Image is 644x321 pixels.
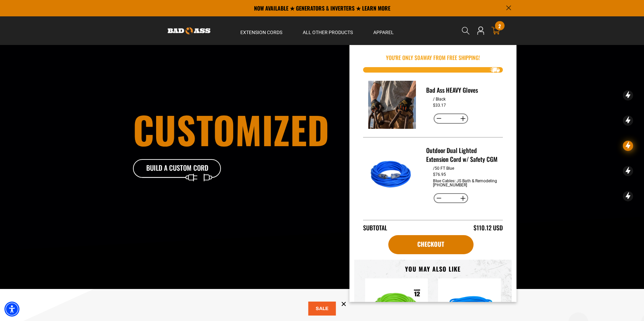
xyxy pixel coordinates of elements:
[426,86,497,94] h3: Bad Ass HEAVY Gloves
[444,193,458,204] input: Quantity for Outdoor Dual Lighted Extension Cord w/ Safety CGM
[4,302,19,317] div: Accessibility Menu
[293,16,363,45] summary: All Other Products
[433,103,446,108] dd: $33.17
[388,235,474,254] a: Checkout
[426,146,497,164] h3: Outdoor Dual Lighted Extension Cord w/ Safety CGM
[349,45,516,302] div: Item added to your cart
[417,53,420,62] span: 0
[474,223,503,232] div: $110.12 USD
[230,16,293,45] summary: Extension Cords
[433,166,454,171] dd: /50 FT Blue
[363,16,404,45] summary: Apparel
[363,53,503,62] p: You're Only $ away from free shipping!
[368,151,416,199] img: Blue
[444,113,458,124] input: Quantity for Bad Ass HEAVY Gloves
[365,265,501,273] h3: You may also like
[373,29,394,35] span: Apparel
[460,25,471,36] summary: Search
[475,16,486,45] a: Open this option
[133,111,360,148] h1: customized
[303,29,353,35] span: All Other Products
[498,24,501,29] span: 2
[168,27,210,34] img: Bad Ass Extension Cords
[240,29,282,35] span: Extension Cords
[433,172,446,177] dd: $76.95
[363,223,387,232] div: Subtotal
[433,97,446,102] dd: / Black
[433,179,455,183] dt: Blue Cables:
[433,179,497,187] dd: JS Bath & Remodeling [PHONE_NUMBER]
[133,159,222,178] a: Build A Custom Cord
